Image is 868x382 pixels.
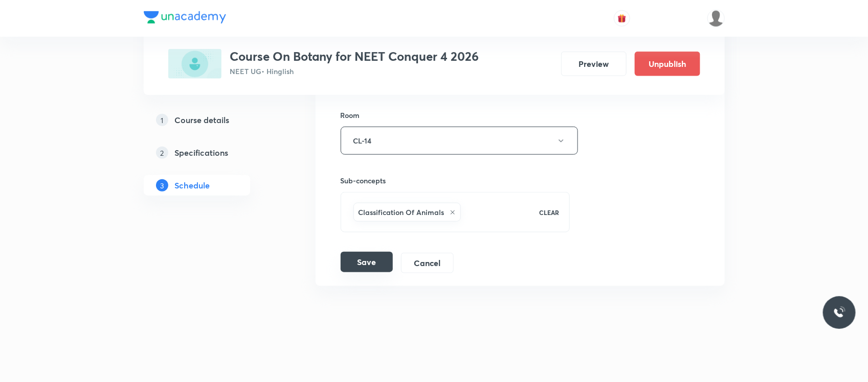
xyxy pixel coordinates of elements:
[635,52,700,76] button: Unpublish
[833,306,845,319] img: ttu
[230,49,479,64] h3: Course On Botany for NEET Conquer 4 2026
[144,11,226,23] img: Company Logo
[156,114,168,126] p: 1
[168,49,221,79] img: AEB38CCB-9568-48C0-A13D-1119BBDAA495_plus.png
[341,175,570,186] h6: Sub-concepts
[341,110,360,121] h6: Room
[614,10,630,27] button: avatar
[156,179,168,192] p: 3
[144,142,283,163] a: 2Specifications
[230,66,479,77] p: NEET UG • Hinglish
[359,207,444,218] h6: Classification Of Animals
[341,127,578,155] button: CL-14
[174,179,210,192] h5: Schedule
[539,208,559,217] p: CLEAR
[341,252,393,272] button: Save
[174,114,229,126] h5: Course details
[561,52,627,76] button: Preview
[156,147,168,159] p: 2
[144,11,226,26] a: Company Logo
[401,253,454,273] button: Cancel
[707,10,725,27] img: Dipti
[144,110,283,130] a: 1Course details
[617,14,627,23] img: avatar
[174,147,228,159] h5: Specifications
